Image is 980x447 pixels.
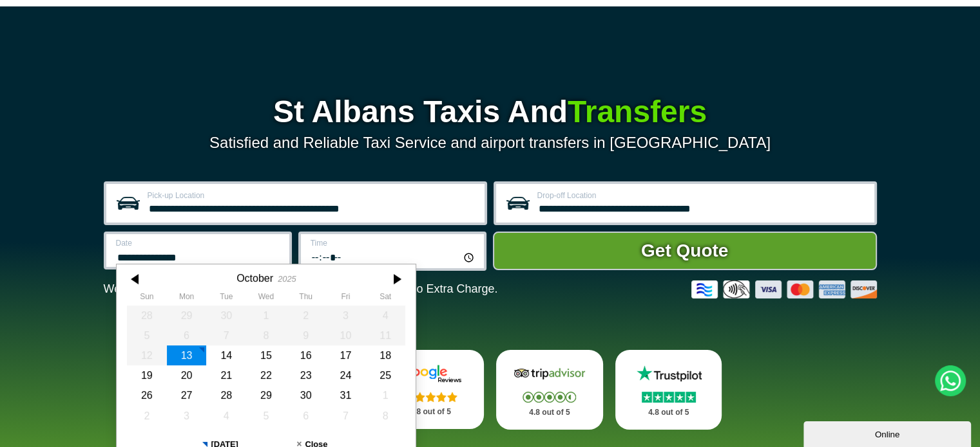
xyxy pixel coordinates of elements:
[104,96,877,127] h1: St Albans Taxis And
[166,306,206,325] div: 29 September 2025
[496,350,603,430] a: Tripadvisor Stars 4.8 out of 5
[568,95,707,129] span: Transfers
[803,419,974,447] iframe: chat widget
[206,292,246,305] th: Tuesday
[166,325,206,345] div: 06 October 2025
[350,282,497,295] span: The Car at No Extra Charge.
[127,406,167,426] div: 02 November 2025
[285,385,325,405] div: 30 October 2025
[246,306,286,325] div: 01 October 2025
[246,365,286,385] div: 22 October 2025
[365,345,405,365] div: 18 October 2025
[630,364,707,383] img: Trustpilot
[166,292,206,305] th: Monday
[325,406,365,426] div: 07 November 2025
[642,392,696,403] img: Stars
[166,365,206,385] div: 20 October 2025
[127,345,167,365] div: 12 October 2025
[278,274,296,284] div: 2025
[285,345,325,365] div: 16 October 2025
[206,406,246,426] div: 04 November 2025
[365,306,405,325] div: 04 October 2025
[325,385,365,405] div: 31 October 2025
[127,292,167,305] th: Sunday
[206,385,246,405] div: 28 October 2025
[365,325,405,345] div: 11 October 2025
[148,192,477,199] label: Pick-up Location
[325,306,365,325] div: 03 October 2025
[365,406,405,426] div: 08 November 2025
[493,232,877,270] button: Get Quote
[206,365,246,385] div: 21 October 2025
[127,385,167,405] div: 26 October 2025
[116,239,282,247] label: Date
[285,292,325,305] th: Thursday
[615,350,722,430] a: Trustpilot Stars 4.8 out of 5
[392,364,469,383] img: Google
[377,350,484,429] a: Google Stars 4.8 out of 5
[537,192,867,199] label: Drop-off Location
[127,365,167,385] div: 19 October 2025
[206,325,246,345] div: 07 October 2025
[325,365,365,385] div: 24 October 2025
[325,325,365,345] div: 10 October 2025
[285,306,325,325] div: 02 October 2025
[246,385,286,405] div: 29 October 2025
[325,292,365,305] th: Friday
[391,404,470,420] p: 4.8 out of 5
[166,385,206,405] div: 27 October 2025
[166,406,206,426] div: 03 November 2025
[206,345,246,365] div: 14 October 2025
[691,280,877,298] img: Credit And Debit Cards
[206,306,246,325] div: 30 September 2025
[285,406,325,426] div: 06 November 2025
[246,345,286,365] div: 15 October 2025
[127,306,167,325] div: 28 September 2025
[236,272,273,284] div: October
[127,325,167,345] div: 05 October 2025
[311,239,476,247] label: Time
[246,292,286,305] th: Wednesday
[325,345,365,365] div: 17 October 2025
[285,365,325,385] div: 23 October 2025
[365,292,405,305] th: Saturday
[246,406,286,426] div: 05 November 2025
[246,325,286,345] div: 08 October 2025
[511,364,588,383] img: Tripadvisor
[629,405,708,421] p: 4.8 out of 5
[523,392,576,403] img: Stars
[285,325,325,345] div: 09 October 2025
[104,282,498,296] p: We Now Accept Card & Contactless Payment In
[365,385,405,405] div: 01 November 2025
[104,134,877,152] p: Satisfied and Reliable Taxi Service and airport transfers in [GEOGRAPHIC_DATA]
[166,345,206,365] div: 13 October 2025
[365,365,405,385] div: 25 October 2025
[510,405,589,421] p: 4.8 out of 5
[404,392,457,402] img: Stars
